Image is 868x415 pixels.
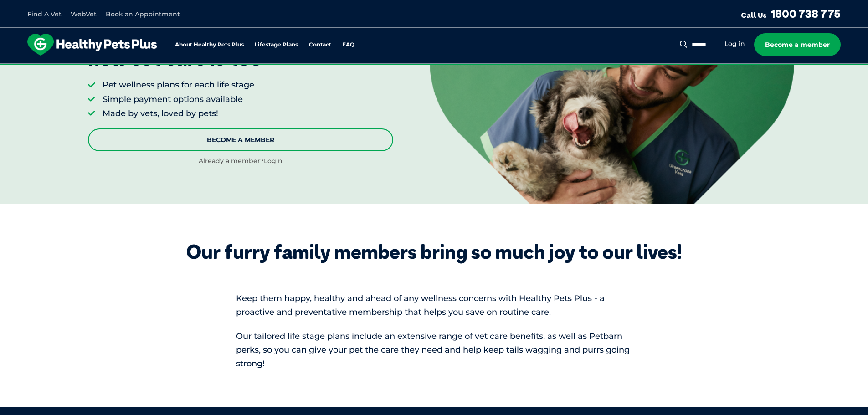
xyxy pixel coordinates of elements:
li: Made by vets, loved by pets! [103,108,254,119]
span: Call Us [741,10,767,20]
a: Find A Vet [27,10,62,18]
div: Already a member? [88,157,393,166]
a: FAQ [342,42,354,48]
a: Book an Appointment [106,10,180,18]
li: Pet wellness plans for each life stage [103,79,254,91]
a: Lifestage Plans [255,42,298,48]
a: Contact [309,42,331,48]
a: Become a member [754,33,841,56]
p: Loving them is easy, now vet care is too [88,24,272,70]
div: Our furry family members bring so much joy to our lives! [186,241,682,263]
a: Call Us1800 738 775 [741,7,841,20]
a: Log in [724,40,745,48]
span: Proactive, preventative wellness program designed to keep your pet healthier and happier for longer [264,64,604,72]
button: Search [678,40,689,49]
img: hpp-logo [27,34,157,56]
a: Login [264,157,282,165]
a: About Healthy Pets Plus [175,42,244,48]
a: Become A Member [88,128,393,151]
span: Keep them happy, healthy and ahead of any wellness concerns with Healthy Pets Plus - a proactive ... [236,293,605,317]
a: WebVet [71,10,97,18]
span: Our tailored life stage plans include an extensive range of vet care benefits, as well as Petbarn... [236,331,630,369]
li: Simple payment options available [103,94,254,105]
